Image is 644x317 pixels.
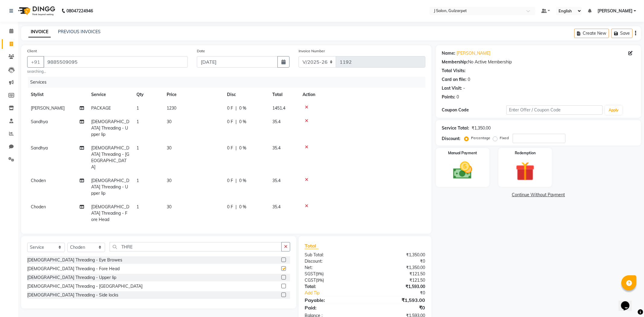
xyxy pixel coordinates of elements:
[442,68,466,74] div: Total Visits:
[239,119,246,125] span: 0 %
[442,59,635,65] div: No Active Membership
[437,192,640,198] a: Continue Without Payment
[365,304,430,311] div: ₹0
[91,105,111,111] span: PACKAGE
[365,252,430,258] div: ₹1,350.00
[299,48,325,54] label: Invoice Number
[471,135,491,141] label: Percentage
[365,296,430,304] div: ₹1,593.00
[317,271,322,276] span: 9%
[110,242,282,251] input: Search or Scan
[515,150,536,156] label: Redemption
[58,29,101,34] a: PREVIOUS INVOICES
[299,88,425,101] th: Action
[27,48,37,54] label: Client
[300,271,365,277] div: ( )
[300,304,365,311] div: Paid:
[136,178,139,183] span: 1
[136,105,139,111] span: 1
[227,204,233,210] span: 0 F
[457,50,491,56] a: [PERSON_NAME]
[27,274,116,281] div: [DEMOGRAPHIC_DATA] Threading - Upper lip
[300,290,376,296] a: Add Tip
[27,266,120,272] div: [DEMOGRAPHIC_DATA] Threading - Fore Head
[272,119,280,124] span: 35.4
[300,252,365,258] div: Sub Total:
[506,105,603,115] input: Enter Offer / Coupon Code
[272,105,285,111] span: 1451.4
[227,145,233,151] span: 0 F
[167,204,171,210] span: 30
[91,204,129,222] span: [DEMOGRAPHIC_DATA] Threading - Fore Head
[227,119,233,125] span: 0 F
[91,145,129,170] span: [DEMOGRAPHIC_DATA] Threading - [GEOGRAPHIC_DATA]
[27,88,88,101] th: Stylist
[365,258,430,264] div: ₹0
[365,264,430,271] div: ₹1,350.00
[300,283,365,290] div: Total:
[136,119,139,124] span: 1
[27,283,143,290] div: [DEMOGRAPHIC_DATA] Threading - [GEOGRAPHIC_DATA]
[500,135,509,141] label: Fixed
[468,76,470,83] div: 0
[598,8,633,14] span: [PERSON_NAME]
[619,293,638,311] iframe: chat widget
[27,292,118,298] div: [DEMOGRAPHIC_DATA] Threading - Side locks
[239,178,246,184] span: 0 %
[28,27,51,37] a: INVOICE
[235,145,237,151] span: |
[31,204,46,210] span: Choden
[574,29,609,38] button: Create New
[235,119,237,125] span: |
[272,145,280,151] span: 35.4
[269,88,299,101] th: Total
[442,125,469,131] div: Service Total:
[227,105,233,111] span: 0 F
[227,178,233,184] span: 0 F
[239,204,246,210] span: 0 %
[15,2,57,19] img: logo
[447,159,478,181] img: _cash.svg
[31,178,46,183] span: Choden
[442,94,456,100] div: Points:
[223,88,269,101] th: Disc
[442,107,506,113] div: Coupon Code
[136,204,139,210] span: 1
[300,296,365,304] div: Payable:
[442,59,468,65] div: Membership:
[31,145,48,151] span: Sandhya
[27,257,122,263] div: [DEMOGRAPHIC_DATA] Threading - Eye Browes
[365,271,430,277] div: ₹121.50
[235,105,237,111] span: |
[448,150,477,156] label: Manual Payment
[376,290,430,296] div: ₹0
[167,119,171,124] span: 30
[27,69,188,74] small: searching...
[442,136,461,142] div: Discount:
[167,105,176,111] span: 1230
[235,178,237,184] span: |
[27,56,44,68] button: +91
[442,85,462,91] div: Last Visit:
[442,76,467,83] div: Card on file:
[167,145,171,151] span: 30
[317,278,323,283] span: 9%
[239,105,246,111] span: 0 %
[66,2,93,19] b: 08047224946
[365,277,430,283] div: ₹121.50
[133,88,163,101] th: Qty
[300,277,365,283] div: ( )
[605,106,622,115] button: Apply
[463,85,465,91] div: -
[365,283,430,290] div: ₹1,593.00
[305,277,316,283] span: CGST
[235,204,237,210] span: |
[300,258,365,264] div: Discount:
[611,29,633,38] button: Save
[300,264,365,271] div: Net:
[163,88,223,101] th: Price
[305,243,319,249] span: Total
[43,56,188,68] input: Search by Name/Mobile/Email/Code
[239,145,246,151] span: 0 %
[31,105,65,111] span: [PERSON_NAME]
